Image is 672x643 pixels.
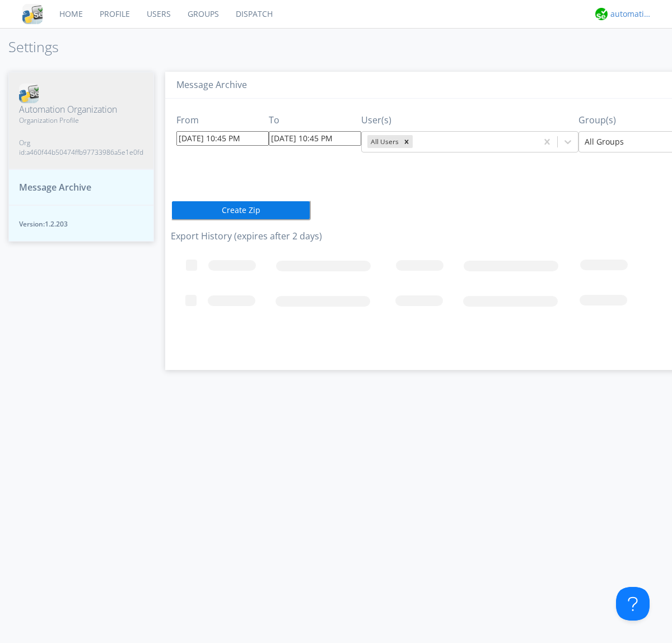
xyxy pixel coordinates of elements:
[22,4,43,24] img: cddb5a64eb264b2086981ab96f4c1ba7
[8,205,154,242] button: Version:1.2.203
[616,587,650,621] iframe: Toggle Customer Support
[8,169,154,206] button: Message Archive
[8,72,154,169] button: Automation OrganizationOrganization ProfileOrg id:a460f44b50474ffb97733986a5e1e0fd
[19,115,143,125] span: Organization Profile
[19,219,143,229] span: Version: 1.2.203
[19,84,39,103] img: cddb5a64eb264b2086981ab96f4c1ba7
[595,8,608,20] img: d2d01cd9b4174d08988066c6d424eccd
[19,103,143,116] span: Automation Organization
[400,135,413,148] div: Remove All Users
[176,115,269,126] h3: From
[361,115,578,126] h3: User(s)
[269,115,361,126] h3: To
[171,200,311,220] button: Create Zip
[19,138,143,157] span: Org id: a460f44b50474ffb97733986a5e1e0fd
[367,135,400,148] div: All Users
[610,8,652,20] div: automation+atlas
[19,181,91,194] span: Message Archive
